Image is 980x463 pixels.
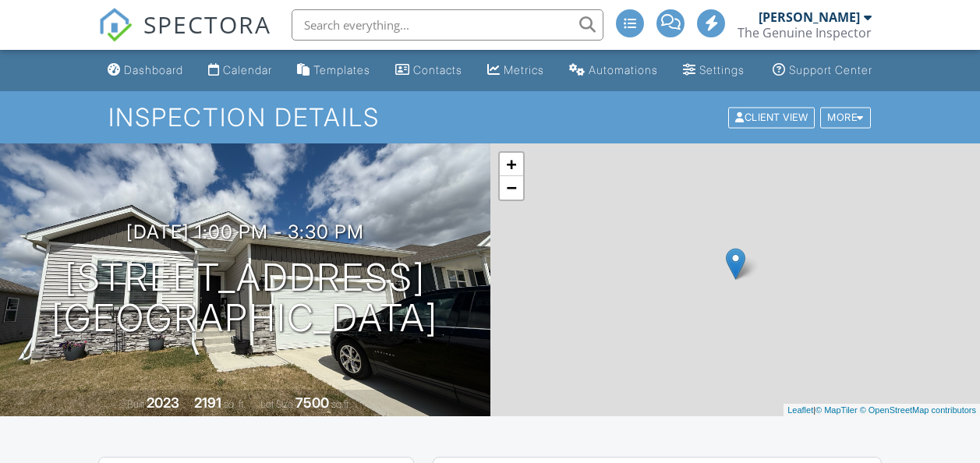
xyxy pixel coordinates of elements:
[331,398,351,410] span: sq.ft.
[820,107,871,128] div: More
[260,398,293,410] span: Lot Size
[784,404,980,417] div: |
[815,405,858,415] a: © MapTiler
[202,56,278,85] a: Calendar
[563,56,664,85] a: Automations (Advanced)
[677,56,751,85] a: Settings
[860,405,976,415] a: © OpenStreetMap contributors
[589,63,658,76] div: Automations
[98,8,133,42] img: The Best Home Inspection Software - Spectora
[759,9,860,25] div: [PERSON_NAME]
[500,176,523,200] a: Zoom out
[727,111,819,122] a: Client View
[295,394,329,411] div: 7500
[787,405,813,415] a: Leaflet
[124,63,183,76] div: Dashboard
[126,221,364,242] h3: [DATE] 1:00 pm - 3:30 pm
[51,257,438,340] h1: [STREET_ADDRESS] [GEOGRAPHIC_DATA]
[789,63,872,76] div: Support Center
[699,63,745,76] div: Settings
[313,63,370,76] div: Templates
[147,394,179,411] div: 2023
[766,56,879,85] a: Support Center
[389,56,469,85] a: Contacts
[127,398,144,410] span: Built
[738,25,872,41] div: The Genuine Inspector
[194,394,221,411] div: 2191
[291,56,377,85] a: Templates
[728,107,815,128] div: Client View
[413,63,462,76] div: Contacts
[224,398,246,410] span: sq. ft.
[500,153,523,176] a: Zoom in
[143,8,271,41] span: SPECTORA
[481,56,550,85] a: Metrics
[108,104,872,131] h1: Inspection Details
[292,9,603,41] input: Search everything...
[223,63,272,76] div: Calendar
[98,21,271,54] a: SPECTORA
[101,56,189,85] a: Dashboard
[504,63,544,76] div: Metrics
